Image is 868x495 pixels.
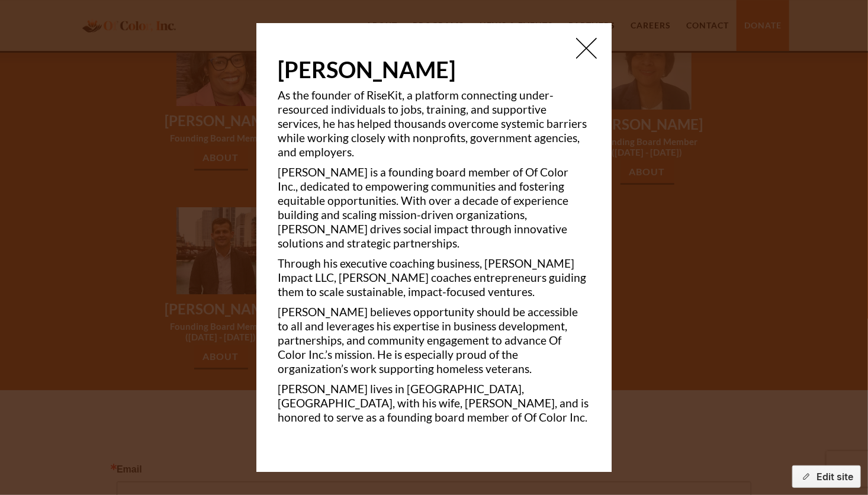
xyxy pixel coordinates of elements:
[278,56,590,82] h1: [PERSON_NAME]
[278,430,590,445] p: ‍
[278,382,590,425] p: [PERSON_NAME] lives in [GEOGRAPHIC_DATA], [GEOGRAPHIC_DATA], with his wife, [PERSON_NAME], and is...
[792,465,861,488] button: Edit site
[278,305,590,376] p: [PERSON_NAME] believes opportunity should be accessible to all and leverages his expertise in bus...
[278,256,590,299] p: Through his executive coaching business, [PERSON_NAME] Impact LLC, [PERSON_NAME] coaches entrepre...
[278,88,590,159] p: As the founder of RiseKit, a platform connecting under-resourced individuals to jobs, training, a...
[278,165,590,250] p: [PERSON_NAME] is a founding board member of Of Color Inc., dedicated to empowering communities an...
